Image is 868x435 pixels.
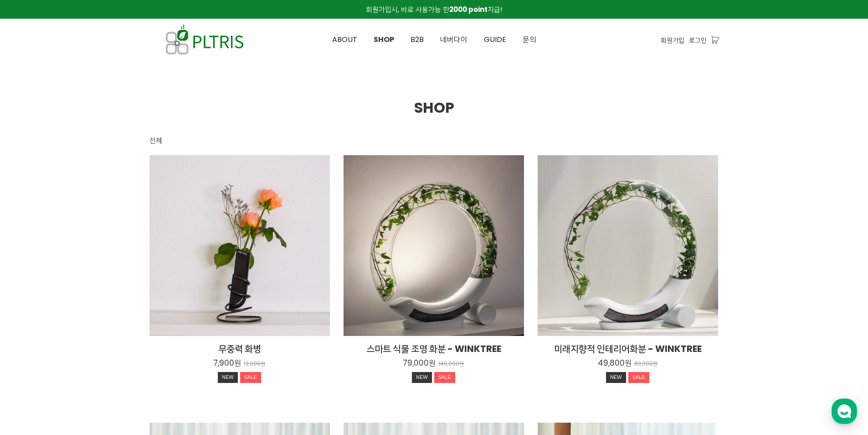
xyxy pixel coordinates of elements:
div: SALE [240,372,261,383]
a: 회원가입 [661,35,684,45]
h2: 미래지향적 인테리어화분 - WINKTREE [538,342,718,355]
p: 140,000원 [438,361,464,367]
div: NEW [606,372,626,383]
span: SHOP [374,34,394,45]
span: B2B [411,34,424,45]
a: 네버다이 [432,19,476,60]
span: 회원가입시, 바로 사용가능 한 지급! [366,5,502,14]
p: 79,000원 [403,358,436,368]
a: GUIDE [476,19,514,60]
a: SHOP [365,19,402,60]
a: 스마트 식물 조명 화분 - WINKTREE 79,000원 140,000원 NEWSALE [344,342,524,385]
span: 문의 [523,34,536,45]
span: SHOP [414,97,454,118]
h2: 스마트 식물 조명 화분 - WINKTREE [344,342,524,355]
p: 12,000원 [244,361,266,367]
div: 전체 [149,135,162,146]
h2: 무중력 화병 [149,342,330,355]
div: SALE [434,372,455,383]
span: GUIDE [484,34,506,45]
a: ABOUT [324,19,365,60]
p: 7,900원 [213,358,241,368]
strong: 2000 point [449,5,488,14]
div: NEW [412,372,432,383]
p: 83,000원 [634,361,658,367]
p: 49,800원 [598,358,632,368]
a: 미래지향적 인테리어화분 - WINKTREE 49,800원 83,000원 NEWSALE [538,342,718,385]
a: 로그인 [689,35,707,45]
div: NEW [218,372,238,383]
div: SALE [628,372,649,383]
a: 무중력 화병 7,900원 12,000원 NEWSALE [149,342,330,385]
a: 문의 [514,19,544,60]
a: B2B [402,19,432,60]
span: 네버다이 [440,34,467,45]
span: ABOUT [332,34,357,45]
